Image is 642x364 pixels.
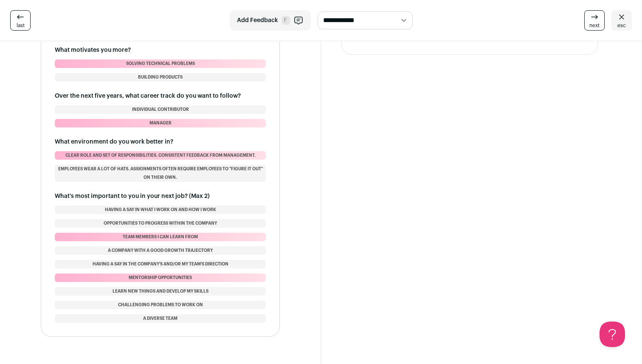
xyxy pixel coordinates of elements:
a: esc [611,10,632,31]
li: Having a say in what I work on and how I work [55,206,266,214]
span: esc [617,22,626,29]
li: Individual contributor [55,105,266,114]
h3: What environment do you work better in? [55,138,266,146]
a: last [10,10,31,31]
li: Having a say in the company's and/or my team's direction [55,260,266,268]
li: Opportunities to progress within the company [55,219,266,228]
li: Manager [55,119,266,127]
iframe: Help Scout Beacon - Open [600,322,625,347]
span: next [589,22,600,29]
h3: What motivates you more? [55,46,266,54]
li: Clear role and set of responsibilities. Consistent feedback from management. [55,151,266,160]
li: Employees wear a lot of hats. Assignments often require employees to "figure it out" on their own. [55,165,266,182]
span: Add Feedback [237,16,278,25]
a: next [584,10,605,31]
h3: What's most important to you in your next job? (Max 2) [55,192,266,200]
li: Building products [55,73,266,82]
h3: Over the next five years, what career track do you want to follow? [55,92,266,100]
li: Challenging problems to work on [55,301,266,309]
li: A diverse team [55,314,266,323]
span: F [282,16,290,25]
span: last [17,22,25,29]
button: Add Feedback F [230,10,311,31]
li: Mentorship opportunities [55,274,266,282]
li: A company with a good growth trajectory [55,246,266,255]
li: Learn new things and develop my skills [55,287,266,296]
li: Solving technical problems [55,59,266,68]
li: Team members I can learn from [55,233,266,241]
